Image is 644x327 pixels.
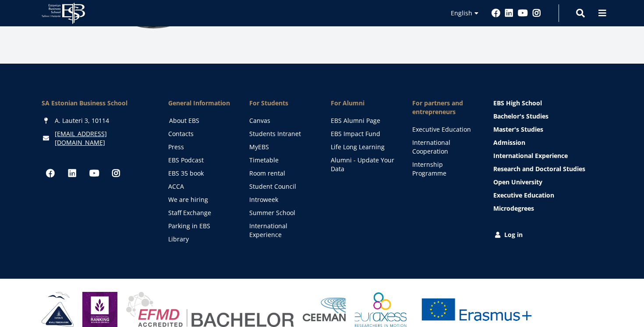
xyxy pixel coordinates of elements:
a: Students Intranet [249,129,313,138]
a: Canvas [249,116,313,125]
a: Master's Studies [493,125,602,134]
a: Press [168,143,232,151]
a: EBS Impact Fund [331,129,395,138]
a: Erasmus + [415,292,538,327]
a: International Cooperation [412,138,476,156]
a: Youtube [85,165,103,182]
a: ACCA [168,182,232,191]
a: Alumni - Update Your Data [331,156,395,173]
a: Student Council [249,182,313,191]
div: SA Estonian Business School [42,99,151,108]
img: HAKA [42,292,74,327]
a: Research and Doctoral Studies [493,165,602,173]
a: Linkedin [64,165,81,182]
a: Open University [493,178,602,187]
span: For Alumni [331,99,395,108]
a: International Experience [493,151,602,160]
a: Parking in EBS [168,222,232,230]
a: EBS 35 book [168,169,232,178]
a: Log in [493,230,602,239]
span: For partners and entrepreneurs [412,99,476,116]
a: [EMAIL_ADDRESS][DOMAIN_NAME] [55,129,151,147]
a: Library [168,235,232,244]
a: For Students [249,99,313,108]
a: Youtube [518,9,528,18]
a: Facebook [42,165,59,182]
a: Introweek [249,195,313,204]
a: EBS Alumni Page [331,116,395,125]
a: We are hiring [168,195,232,204]
img: Ceeman [303,298,346,322]
img: EURAXESS [355,292,407,327]
div: A. Lauteri 3, 10114 [42,116,151,125]
a: Contacts [168,129,232,138]
span: General Information [168,99,232,108]
a: Life Long Learning [331,143,395,151]
a: Instagram [532,9,541,18]
a: EBS High School [493,99,602,108]
a: Instagram [107,165,125,182]
a: Executive Education [493,191,602,200]
a: Internship Programme [412,160,476,178]
a: International Experience [249,222,313,239]
a: Linkedin [505,9,513,18]
a: Staff Exchange [168,208,232,217]
a: Bachelor's Studies [493,112,602,121]
a: EBS Podcast [168,156,232,165]
img: Eduniversal [82,292,117,327]
a: Timetable [249,156,313,165]
a: Summer School [249,208,313,217]
a: MyEBS [249,143,313,151]
a: Admission [493,138,602,147]
a: About EBS [169,116,233,125]
a: Room rental [249,169,313,178]
img: Erasmus+ [415,292,538,327]
img: EFMD [126,292,294,327]
a: Executive Education [412,125,476,134]
a: Facebook [492,9,500,18]
a: Microdegrees [493,204,602,213]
